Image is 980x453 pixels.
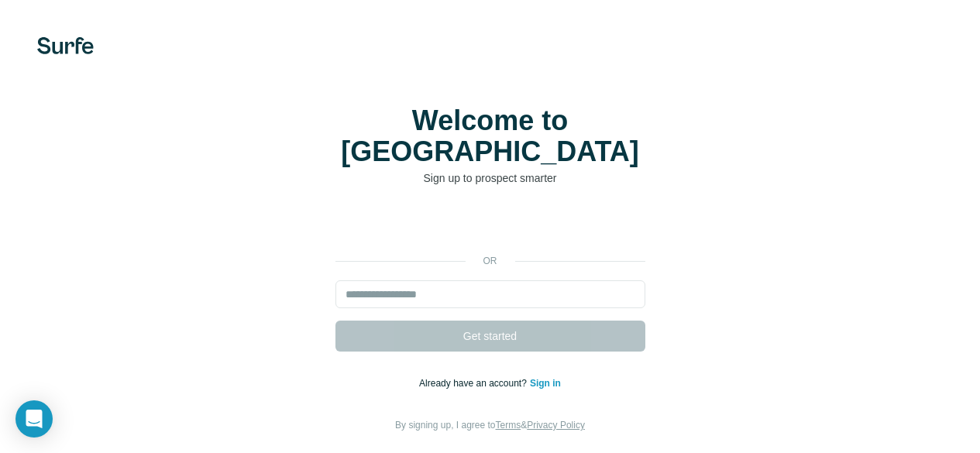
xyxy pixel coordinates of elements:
a: Privacy Policy [527,420,585,431]
a: Sign in [530,378,561,389]
p: Sign up to prospect smarter [335,170,645,186]
a: Terms [496,420,521,431]
img: Surfe's logo [37,37,94,54]
h1: Welcome to [GEOGRAPHIC_DATA] [335,105,645,167]
span: By signing up, I agree to & [395,420,585,431]
p: or [466,254,515,268]
iframe: Sign in with Google Button [328,209,653,243]
span: Already have an account? [419,378,530,389]
div: Open Intercom Messenger [15,400,53,438]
